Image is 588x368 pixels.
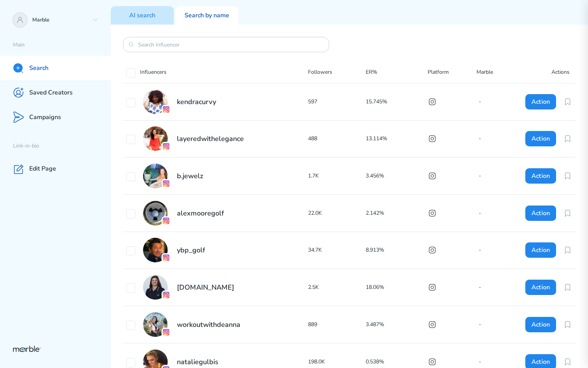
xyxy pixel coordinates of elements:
p: Saved Creators [29,89,73,97]
p: 13.114% [366,134,428,143]
p: 8.913% [366,245,428,255]
p: 488 [308,134,366,143]
input: Search Influencer [138,41,314,48]
h2: [DOMAIN_NAME] [177,283,234,292]
p: Platform [428,68,476,77]
p: 1.7K [308,171,366,181]
p: AI search [129,12,155,20]
p: Actions [551,68,570,77]
h2: ybp_golf [177,245,205,255]
p: 198.0K [308,357,366,366]
p: - [479,320,523,329]
p: 18.06% [366,283,428,292]
p: - [479,245,523,255]
h2: b.jewelz [177,171,203,181]
h2: nataliegulbis [177,357,218,366]
p: 34.7K [308,245,366,255]
p: 3.456% [366,171,428,181]
p: Link-in-bio [13,143,111,150]
h2: alexmooregolf [177,209,224,218]
button: Action [525,94,556,109]
p: - [479,357,523,366]
p: - [479,283,523,292]
p: Main [13,41,111,49]
p: 889 [308,320,366,329]
p: - [479,209,523,218]
p: Marble [476,68,525,77]
p: Marble [32,17,89,24]
p: 0.538% [366,357,428,366]
p: Edit Page [29,165,56,173]
p: - [479,171,523,181]
h2: layeredwithelegance [177,134,244,143]
p: Search [29,64,48,72]
button: Action [525,317,556,332]
p: ER% [366,68,428,77]
p: 597 [308,97,366,106]
button: Action [525,168,556,184]
p: Campaigns [29,113,61,121]
p: 3.487% [366,320,428,329]
p: - [479,97,523,106]
p: - [479,134,523,143]
p: 2.142% [366,209,428,218]
p: 22.0K [308,209,366,218]
p: Search by name [185,12,229,20]
p: Followers [308,68,366,77]
button: Action [525,206,556,221]
h2: workoutwithdeanna [177,320,240,329]
button: Action [525,242,556,258]
button: Action [525,131,556,146]
p: 2.5K [308,283,366,292]
p: Influencers [140,68,167,77]
button: Action [525,280,556,295]
h2: kendracurvy [177,97,216,106]
p: 15.745% [366,97,428,106]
